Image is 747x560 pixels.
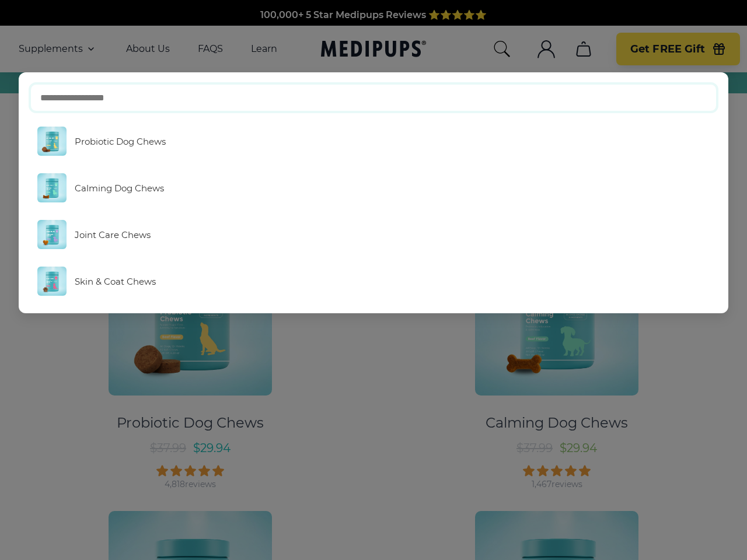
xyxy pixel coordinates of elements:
img: Calming Dog Chews [37,173,67,202]
img: Probiotic Dog Chews [37,127,67,156]
span: Calming Dog Chews [75,183,164,194]
span: Probiotic Dog Chews [75,136,166,147]
a: Joint Care Chews [30,214,717,255]
span: Joint Care Chews [75,229,151,240]
a: Skin & Coat Chews [30,261,717,302]
a: Probiotic Dog Chews [30,121,717,162]
img: Joint Care Chews [37,220,67,249]
a: Calming Dog Chews [30,167,717,208]
img: Skin & Coat Chews [37,267,67,296]
span: Skin & Coat Chews [75,276,156,287]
